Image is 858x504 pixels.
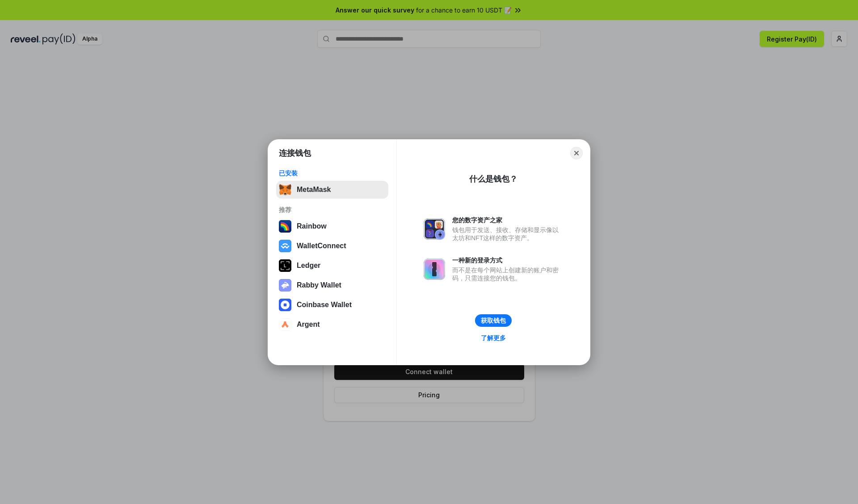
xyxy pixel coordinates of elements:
[279,148,311,158] h1: 连接钱包
[279,206,386,214] div: 推荐
[279,299,291,311] img: svg+xml,%3Csvg%20width%3D%2228%22%20height%3D%2228%22%20viewBox%3D%220%200%2028%2028%22%20fill%3D...
[297,301,352,309] div: Coinbase Wallet
[279,279,291,292] img: svg+xml,%3Csvg%20xmlns%3D%22http%3A%2F%2Fwww.w3.org%2F2000%2Fsvg%22%20fill%3D%22none%22%20viewBox...
[452,226,563,242] div: 钱包用于发送、接收、存储和显示像以太坊和NFT这样的数字资产。
[297,281,341,289] div: Rabby Wallet
[452,266,563,282] div: 而不是在每个网站上创建新的账户和密码，只需连接您的钱包。
[424,258,445,280] img: svg+xml,%3Csvg%20xmlns%3D%22http%3A%2F%2Fwww.w3.org%2F2000%2Fsvg%22%20fill%3D%22none%22%20viewBox...
[297,242,346,250] div: WalletConnect
[469,174,517,184] div: 什么是钱包？
[279,318,291,331] img: svg+xml,%3Csvg%20width%3D%2228%22%20height%3D%2228%22%20viewBox%3D%220%200%2028%2028%22%20fill%3D...
[279,259,291,272] img: svg+xml,%3Csvg%20xmlns%3D%22http%3A%2F%2Fwww.w3.org%2F2000%2Fsvg%22%20width%3D%2228%22%20height%3...
[279,183,291,196] img: svg+xml,%3Csvg%20fill%3D%22none%22%20height%3D%2233%22%20viewBox%3D%220%200%2035%2033%22%20width%...
[475,332,511,344] a: 了解更多
[276,181,388,199] button: MetaMask
[279,220,291,233] img: svg+xml,%3Csvg%20width%3D%22120%22%20height%3D%22120%22%20viewBox%3D%220%200%20120%20120%22%20fil...
[297,321,320,329] div: Argent
[297,222,327,230] div: Rainbow
[276,237,388,255] button: WalletConnect
[481,334,506,342] div: 了解更多
[297,186,331,194] div: MetaMask
[570,147,583,159] button: Close
[279,240,291,252] img: svg+xml,%3Csvg%20width%3D%2228%22%20height%3D%2228%22%20viewBox%3D%220%200%2028%2028%22%20fill%3D...
[297,262,320,270] div: Ledger
[276,257,388,275] button: Ledger
[475,314,512,327] button: 获取钱包
[276,276,388,294] button: Rabby Wallet
[452,256,563,264] div: 一种新的登录方式
[279,169,386,177] div: 已安装
[276,316,388,333] button: Argent
[276,296,388,314] button: Coinbase Wallet
[452,216,563,224] div: 您的数字资产之家
[424,218,445,240] img: svg+xml,%3Csvg%20xmlns%3D%22http%3A%2F%2Fwww.w3.org%2F2000%2Fsvg%22%20fill%3D%22none%22%20viewBox...
[481,317,506,325] div: 获取钱包
[276,217,388,235] button: Rainbow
